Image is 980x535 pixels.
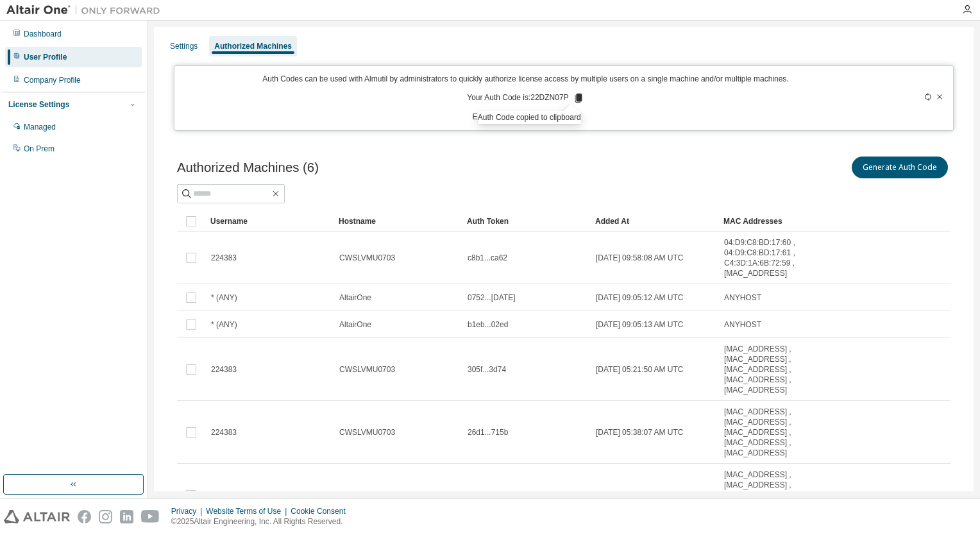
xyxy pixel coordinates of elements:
[468,427,508,437] span: 26d1...715b
[177,160,319,175] span: Authorized Machines (6)
[214,41,292,51] div: Authorized Machines
[24,75,81,85] div: Company Profile
[339,319,371,330] span: AltairOne
[596,293,684,303] span: [DATE] 09:05:12 AM UTC
[170,41,198,51] div: Settings
[596,364,684,375] span: [DATE] 05:21:50 AM UTC
[141,510,160,523] img: youtube.svg
[182,74,869,85] p: Auth Codes can be used with Almutil by administrators to quickly authorize license access by mult...
[210,211,328,232] div: Username
[211,427,237,437] span: 224383
[596,427,684,437] span: [DATE] 05:38:07 AM UTC
[339,211,457,232] div: Hostname
[339,427,395,437] span: CWSLVMU0703
[120,510,133,523] img: linkedin.svg
[182,112,869,123] p: Expires in 3 minutes, 32 seconds
[468,253,507,263] span: c8b1...ca62
[596,490,684,500] span: [DATE] 05:46:03 AM UTC
[467,92,584,104] p: Your Auth Code is: 22DZN07P
[467,211,585,232] div: Auth Token
[24,29,62,39] div: Dashboard
[211,364,237,375] span: 224383
[468,293,515,303] span: 0752...[DATE]
[468,364,506,375] span: 305f...3d74
[211,490,237,500] span: 224383
[339,364,395,375] span: CWSLVMU0703
[724,470,809,521] span: [MAC_ADDRESS] , [MAC_ADDRESS] , [MAC_ADDRESS] , [MAC_ADDRESS] , [MAC_ADDRESS]
[99,510,112,523] img: instagram.svg
[724,237,809,278] span: 04:D9:C8:BD:17:60 , 04:D9:C8:BD:17:61 , C4:3D:1A:6B:72:59 , [MAC_ADDRESS]
[211,319,237,330] span: * (ANY)
[171,506,206,516] div: Privacy
[724,344,809,395] span: [MAC_ADDRESS] , [MAC_ADDRESS] , [MAC_ADDRESS] , [MAC_ADDRESS] , [MAC_ADDRESS]
[339,253,395,263] span: CWSLVMU0703
[852,157,948,178] button: Generate Auth Code
[171,516,353,527] p: © 2025 Altair Engineering, Inc. All Rights Reserved.
[24,52,67,62] div: User Profile
[8,99,69,110] div: License Settings
[4,510,70,523] img: altair_logo.svg
[6,4,167,17] img: Altair One
[724,319,761,330] span: ANYHOST
[291,506,353,516] div: Cookie Consent
[596,253,684,263] span: [DATE] 09:58:08 AM UTC
[339,293,371,303] span: AltairOne
[339,490,395,500] span: CWSLVMU0703
[724,407,809,458] span: [MAC_ADDRESS] , [MAC_ADDRESS] , [MAC_ADDRESS] , [MAC_ADDRESS] , [MAC_ADDRESS]
[24,144,55,154] div: On Prem
[595,211,713,232] div: Added At
[24,122,56,132] div: Managed
[206,506,291,516] div: Website Terms of Use
[468,319,508,330] span: b1eb...02ed
[211,253,237,263] span: 224383
[724,293,761,303] span: ANYHOST
[478,111,581,124] div: Auth Code copied to clipboard
[468,490,508,500] span: 5431...b085
[596,319,684,330] span: [DATE] 09:05:13 AM UTC
[211,293,237,303] span: * (ANY)
[78,510,91,523] img: facebook.svg
[723,211,809,232] div: MAC Addresses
